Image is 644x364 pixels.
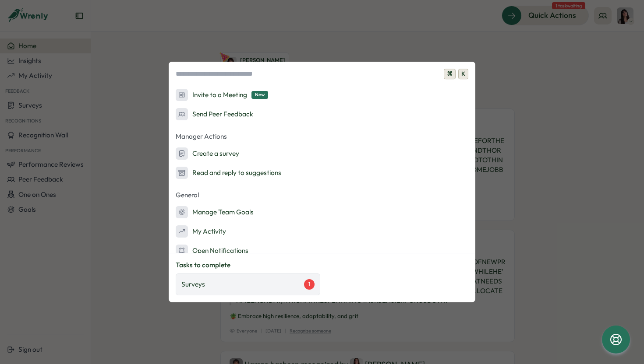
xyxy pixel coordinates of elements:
[176,89,268,101] div: Invite to a Meeting
[458,69,468,79] span: K
[444,69,456,79] span: ⌘
[169,164,475,182] button: Read and reply to suggestions
[169,223,475,240] button: My Activity
[169,105,475,123] button: Send Peer Feedback
[176,147,239,160] div: Create a survey
[176,245,248,257] div: Open Notifications
[176,260,468,270] p: Tasks to complete
[251,91,268,98] span: New
[176,167,281,179] div: Read and reply to suggestions
[169,189,475,202] p: General
[176,225,226,238] div: My Activity
[169,242,475,259] button: Open Notifications
[304,279,315,290] div: 1
[169,203,475,221] button: Manage Team Goals
[176,108,253,120] div: Send Peer Feedback
[181,280,205,289] p: Surveys
[176,206,254,218] div: Manage Team Goals
[169,86,475,104] button: Invite to a MeetingNew
[169,130,475,143] p: Manager Actions
[169,145,475,162] button: Create a survey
